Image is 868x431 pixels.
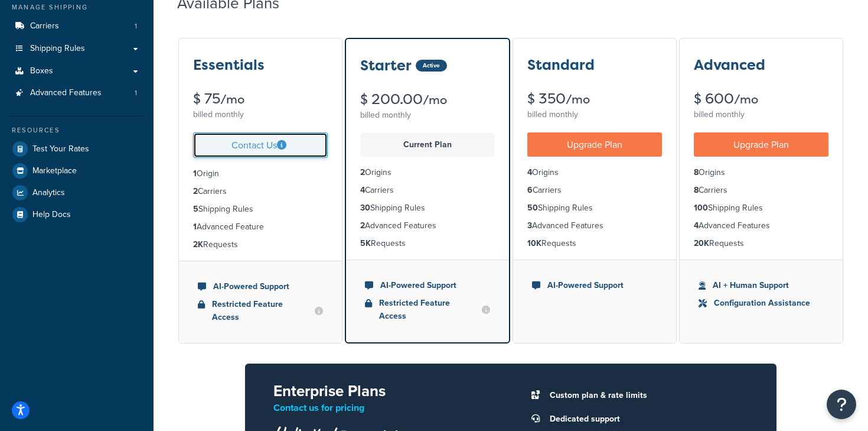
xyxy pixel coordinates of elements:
small: /mo [566,91,590,108]
strong: 50 [527,202,538,214]
li: Shipping Rules [694,202,828,215]
strong: 100 [694,202,708,214]
a: Help Docs [9,204,145,225]
div: billed monthly [527,106,662,123]
strong: 6 [527,184,533,196]
li: AI-Powered Support [198,280,323,293]
li: Origins [527,166,662,179]
li: Requests [193,238,328,251]
a: Upgrade Plan [527,132,662,157]
a: Advanced Features 1 [9,82,145,104]
a: Shipping Rules [9,38,145,60]
h3: Essentials [193,57,265,73]
div: $ 75 [193,92,328,106]
strong: 2K [193,238,203,251]
li: Custom plan & rate limits [544,387,748,404]
li: Requests [527,237,662,250]
span: 1 [135,88,137,98]
span: Help Docs [32,210,71,220]
strong: 5 [193,203,198,215]
div: $ 600 [694,92,828,106]
a: Analytics [9,182,145,203]
li: Carriers [694,184,828,197]
li: Carriers [193,185,328,198]
a: Test Your Rates [9,138,145,160]
span: Advanced Features [30,88,102,98]
div: Manage Shipping [9,2,145,12]
small: /mo [734,91,758,108]
strong: 1 [193,167,197,180]
li: Advanced Features [694,219,828,232]
li: Advanced Features [9,82,145,104]
li: AI + Human Support [699,279,824,292]
li: Origins [360,166,495,179]
div: Active [416,60,447,72]
li: Restricted Feature Access [198,298,323,324]
button: Open Resource Center [827,390,856,419]
a: Contact Us [193,132,328,158]
h2: Enterprise Plans [273,383,492,400]
li: Shipping Rules [360,202,495,215]
li: Dedicated support [544,411,748,427]
strong: 2 [360,219,365,232]
div: $ 200.00 [360,92,495,107]
li: Advanced Features [527,219,662,232]
strong: 20K [694,237,709,249]
li: AI-Powered Support [532,279,657,292]
a: Upgrade Plan [694,132,828,157]
strong: 8 [694,166,699,179]
strong: 4 [527,166,532,179]
li: Carriers [527,184,662,197]
li: Carriers [9,15,145,37]
li: Origins [694,166,828,179]
small: /mo [220,91,244,108]
div: billed monthly [360,107,495,124]
li: Requests [360,237,495,250]
h3: Starter [360,58,412,73]
h3: Advanced [694,57,765,73]
p: Contact us for pricing [273,400,492,416]
li: Shipping Rules [193,203,328,216]
strong: 8 [694,184,699,196]
li: Restricted Feature Access [365,297,490,323]
span: Marketplace [32,166,77,176]
span: 1 [135,21,137,31]
span: Shipping Rules [30,44,85,54]
p: Current Plan [367,137,488,153]
li: AI-Powered Support [365,279,490,292]
li: Carriers [360,184,495,197]
strong: 2 [193,185,198,197]
strong: 4 [360,184,365,196]
strong: 3 [527,219,532,232]
div: billed monthly [694,106,828,123]
li: Origin [193,167,328,180]
strong: 10K [527,237,541,249]
li: Advanced Feature [193,221,328,234]
a: Carriers 1 [9,15,145,37]
strong: 30 [360,202,370,214]
div: $ 350 [527,92,662,106]
span: Carriers [30,21,59,31]
strong: 5K [360,237,371,249]
strong: 4 [694,219,699,232]
strong: 1 [193,221,197,233]
a: Boxes [9,60,145,82]
li: Configuration Assistance [699,297,824,310]
a: Marketplace [9,160,145,182]
li: Advanced Features [360,219,495,232]
small: /mo [423,92,447,108]
div: Resources [9,125,145,135]
h3: Standard [527,57,595,73]
strong: 2 [360,166,365,179]
span: Boxes [30,66,53,76]
li: Shipping Rules [527,202,662,215]
div: billed monthly [193,106,328,123]
span: Test Your Rates [32,144,89,154]
li: Requests [694,237,828,250]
